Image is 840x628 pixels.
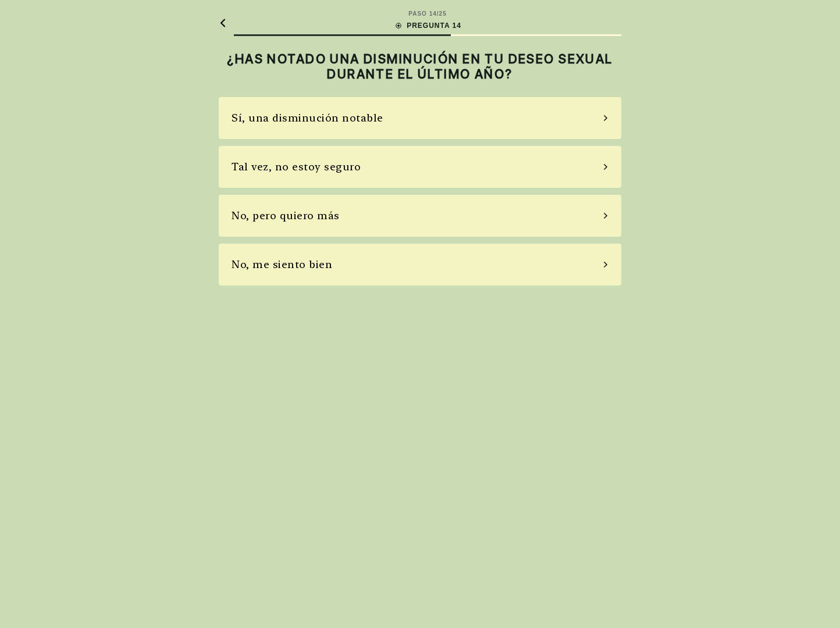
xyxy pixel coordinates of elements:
[408,9,446,18] div: PASO 14 / 25
[232,110,383,126] div: Sí, una disminución notable
[232,159,361,174] div: Tal vez, no estoy seguro
[394,20,461,31] div: PREGUNTA 14
[219,51,621,82] h2: ¿HAS NOTADO UNA DISMINUCIÓN EN TU DESEO SEXUAL DURANTE EL ÚLTIMO AÑO?
[232,208,340,223] div: No, pero quiero más
[232,256,332,272] div: No, me siento bien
